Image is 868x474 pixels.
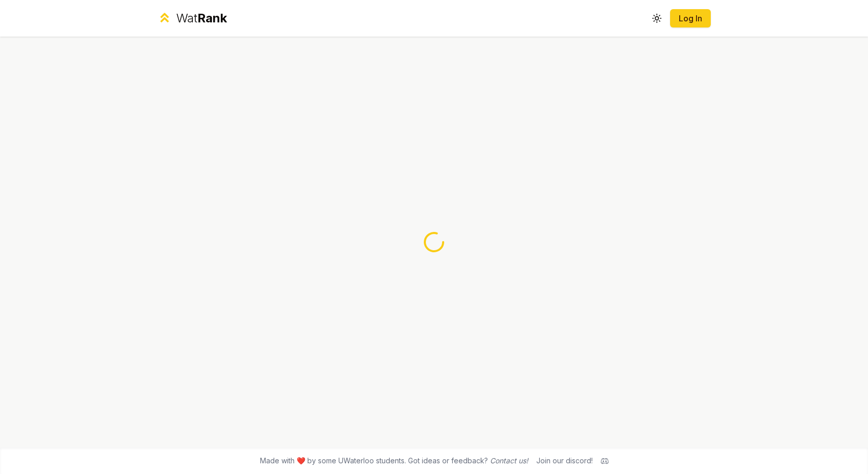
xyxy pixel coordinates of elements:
[176,10,227,26] div: Wat
[197,11,227,25] span: Rank
[490,456,528,465] a: Contact us!
[678,12,703,24] a: Log In
[670,9,711,27] button: Log In
[536,456,593,466] div: Join our discord!
[157,10,227,26] a: WatRank
[260,456,528,466] span: Made with ❤️ by some UWaterloo students. Got ideas or feedback?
